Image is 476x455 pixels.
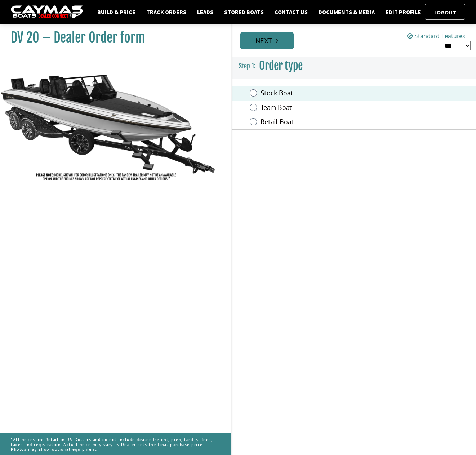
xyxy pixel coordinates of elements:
[271,7,311,17] a: Contact Us
[261,103,390,113] label: Team Boat
[261,117,390,128] label: Retail Boat
[407,32,465,40] a: Standard Features
[261,89,390,99] label: Stock Boat
[382,7,424,17] a: Edit Profile
[11,5,83,19] img: caymas-dealer-connect-2ed40d3bc7270c1d8d7ffb4b79bf05adc795679939227970def78ec6f6c03838.gif
[11,433,220,455] p: *All prices are Retail in US Dollars and do not include dealer freight, prep, tariffs, fees, taxe...
[431,9,460,16] a: Logout
[221,7,267,17] a: Stored Boats
[11,30,213,46] h1: DV 20 – Dealer Order form
[240,32,294,49] a: Next
[143,7,190,17] a: Track Orders
[94,7,139,17] a: Build & Price
[315,7,378,17] a: Documents & Media
[193,7,217,17] a: Leads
